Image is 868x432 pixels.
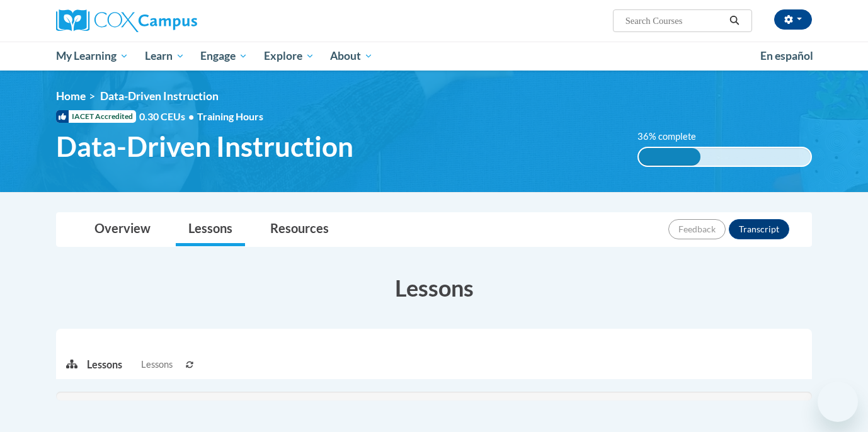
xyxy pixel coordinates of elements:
[56,89,86,103] a: Home
[100,89,219,103] span: Data-Driven Instruction
[56,130,353,163] span: Data-Driven Instruction
[725,13,744,28] button: Search
[188,110,194,122] span: •
[82,213,163,246] a: Overview
[192,42,256,71] a: Engage
[330,48,373,64] span: About
[56,9,295,32] a: Cox Campus
[141,358,173,372] span: Lessons
[818,382,858,422] iframe: Button to launch messaging window
[264,48,314,64] span: Explore
[56,272,812,304] h3: Lessons
[729,219,789,239] button: Transcript
[200,48,248,64] span: Engage
[197,110,263,122] span: Training Hours
[56,110,136,123] span: IACET Accredited
[774,9,812,30] button: Account Settings
[56,48,128,64] span: My Learning
[639,148,700,166] div: 36% complete
[37,42,831,71] div: Main menu
[760,49,813,62] span: En español
[258,213,341,246] a: Resources
[668,219,726,239] button: Feedback
[256,42,323,71] a: Explore
[56,9,197,32] img: Cox Campus
[176,213,245,246] a: Lessons
[137,42,193,71] a: Learn
[145,48,185,64] span: Learn
[752,43,821,69] a: En español
[87,358,122,372] p: Lessons
[323,42,382,71] a: About
[624,13,725,28] input: Search Courses
[637,130,710,144] label: 36% complete
[48,42,137,71] a: My Learning
[139,110,197,123] span: 0.30 CEUs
